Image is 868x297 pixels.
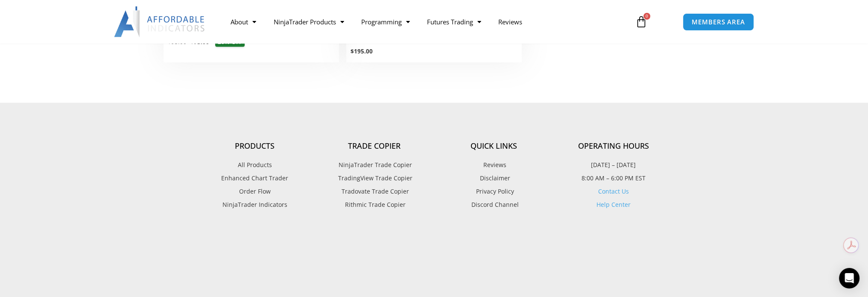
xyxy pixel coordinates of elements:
a: Rithmic Trade Copier [315,199,434,210]
a: Order Flow [195,185,315,197]
a: MEMBERS AREA [683,13,754,31]
span: Discord Channel [469,199,519,210]
span: MEMBERS AREA [692,19,745,25]
span: 0 [643,13,650,20]
a: Disclaimer [434,172,554,183]
span: Tradovate Trade Copier [339,185,409,197]
span: $ [351,47,354,55]
a: 0 [623,9,660,34]
span: TradingView Trade Copier [336,172,412,183]
a: Privacy Policy [434,185,554,197]
a: Enhanced Chart Trader [195,172,315,183]
a: NinjaTrader Indicators [195,199,315,210]
a: Contact Us [598,187,629,195]
span: Reviews [481,159,506,170]
nav: Menu [222,12,625,32]
a: NinjaTrader Products [265,12,352,32]
h4: Operating Hours [554,141,673,150]
span: Privacy Policy [474,185,514,197]
span: Enhanced Chart Trader [221,172,288,183]
iframe: Customer reviews powered by Trustpilot [195,229,673,289]
div: Open Intercom Messenger [839,268,859,288]
a: Reviews [489,12,530,32]
a: Help Center [596,200,631,208]
a: Tradovate Trade Copier [315,185,434,197]
bdi: 195.00 [351,47,373,55]
span: NinjaTrader Indicators [222,199,287,210]
h4: Trade Copier [315,141,434,150]
span: NinjaTrader Trade Copier [336,159,412,170]
a: TradingView Trade Copier [315,172,434,183]
a: Reviews [434,159,554,170]
h4: Products [195,141,315,150]
span: Order Flow [239,185,271,197]
span: Disclaimer [478,172,510,183]
span: Rithmic Trade Copier [343,199,406,210]
a: Discord Channel [434,199,554,210]
span: All Products [238,159,272,170]
p: [DATE] – [DATE] [554,159,673,170]
a: NinjaTrader Trade Copier [315,159,434,170]
img: LogoAI | Affordable Indicators – NinjaTrader [114,6,206,37]
a: Futures Trading [418,12,489,32]
h4: Quick Links [434,141,554,150]
a: Programming [352,12,418,32]
a: All Products [195,159,315,170]
p: 8:00 AM – 6:00 PM EST [554,172,673,183]
a: About [222,12,265,32]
